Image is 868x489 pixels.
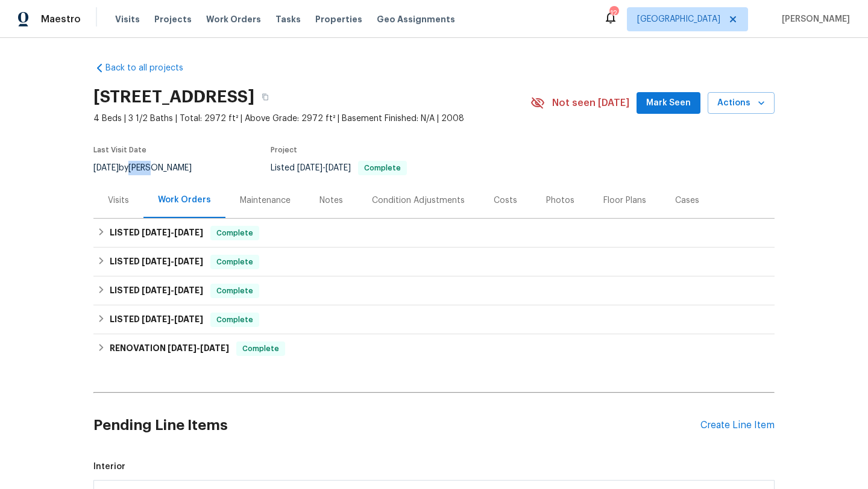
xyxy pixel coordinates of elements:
div: Create Line Item [700,420,775,431]
span: [DATE] [174,257,203,266]
div: Visits [108,195,129,207]
span: Complete [212,256,258,268]
button: Copy Address [254,86,276,108]
div: 12 [609,7,618,19]
h6: LISTED [110,284,203,298]
span: Complete [212,285,258,297]
span: [GEOGRAPHIC_DATA] [637,13,720,25]
span: [PERSON_NAME] [777,13,850,25]
div: LISTED [DATE]-[DATE]Complete [93,248,775,276]
span: [DATE] [200,344,229,352]
span: Geo Assignments [377,13,455,25]
div: RENOVATION [DATE]-[DATE]Complete [93,334,775,363]
span: Maestro [41,13,81,25]
span: Complete [212,227,258,239]
span: Actions [717,96,765,111]
div: LISTED [DATE]-[DATE]Complete [93,219,775,248]
div: Cases [675,195,699,207]
a: Back to all projects [93,62,209,74]
span: [DATE] [142,257,171,266]
span: - [142,286,203,294]
span: [DATE] [174,315,203,323]
span: [DATE] [142,228,171,237]
span: Projects [154,13,192,25]
div: by [PERSON_NAME] [93,161,206,175]
div: Photos [546,195,574,207]
span: [DATE] [174,228,203,237]
button: Actions [708,92,775,114]
div: Work Orders [158,194,211,206]
span: Mark Seen [646,96,691,111]
span: [DATE] [297,164,322,172]
div: Floor Plans [603,195,646,207]
h6: LISTED [110,226,203,240]
span: Last Visit Date [93,146,146,154]
div: Maintenance [240,195,291,207]
div: Notes [319,195,343,207]
span: [DATE] [325,164,351,172]
span: Work Orders [206,13,261,25]
button: Mark Seen [637,92,700,114]
span: Project [271,146,297,154]
h2: [STREET_ADDRESS] [93,91,254,103]
span: [DATE] [93,164,119,172]
span: [DATE] [174,286,203,294]
span: - [168,344,229,352]
h6: LISTED [110,313,203,327]
span: Listed [271,164,407,172]
h6: LISTED [110,255,203,269]
span: - [297,164,351,172]
div: LISTED [DATE]-[DATE]Complete [93,305,775,334]
div: Condition Adjustments [372,195,465,207]
span: 4 Beds | 3 1/2 Baths | Total: 2972 ft² | Above Grade: 2972 ft² | Basement Finished: N/A | 2008 [93,113,530,125]
div: Costs [494,195,517,207]
span: Complete [212,314,258,326]
span: Complete [359,164,406,172]
span: Complete [237,343,284,355]
span: - [142,315,203,323]
div: LISTED [DATE]-[DATE]Complete [93,276,775,305]
h6: RENOVATION [110,341,229,356]
span: Not seen [DATE] [552,97,629,109]
span: [DATE] [168,344,197,352]
h2: Pending Line Items [93,397,700,453]
span: - [142,257,203,266]
span: Tasks [275,15,301,23]
span: - [142,228,203,237]
span: Properties [315,13,362,25]
span: [DATE] [142,286,171,294]
span: Visits [115,13,140,25]
span: Interior [93,461,775,473]
span: [DATE] [142,315,171,323]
